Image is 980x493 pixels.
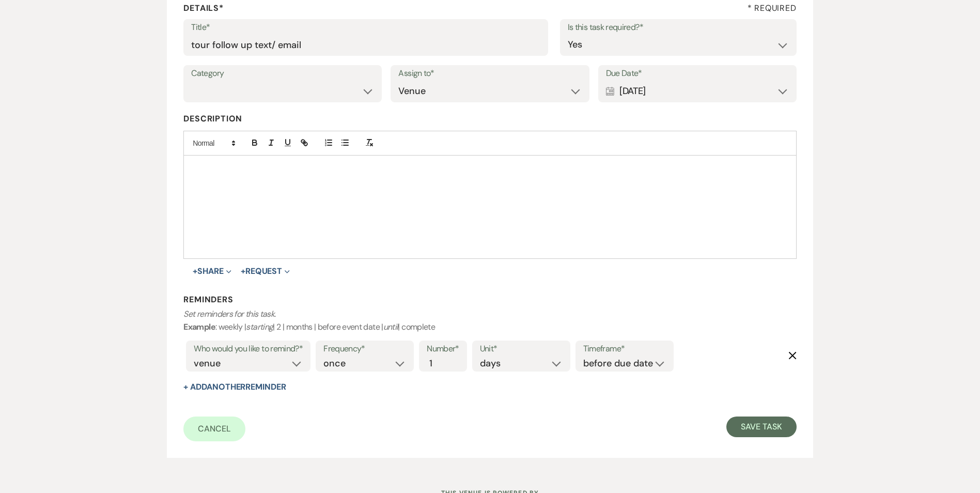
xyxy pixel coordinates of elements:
label: Assign to* [398,66,581,81]
h3: Reminders [183,294,796,305]
b: Details* [183,3,223,13]
div: [DATE] [606,81,789,101]
button: + AddAnotherReminder [183,383,286,391]
button: Share [193,267,231,275]
i: starting [246,321,273,332]
label: Category [191,66,374,81]
span: + [241,267,245,275]
label: Number* [427,342,459,357]
a: Cancel [183,417,245,441]
p: : weekly | | 2 | months | before event date | | complete [183,307,796,334]
label: Is this task required?* [568,20,789,35]
label: Due Date* [606,66,789,81]
label: Timeframe* [583,342,666,357]
h4: * Required [748,3,797,14]
label: Unit* [480,342,563,357]
label: Who would you like to remind?* [194,342,303,357]
span: + [193,267,197,275]
label: Title* [191,20,540,35]
i: Set reminders for this task. [183,309,275,319]
b: Example [183,321,215,332]
button: Request [241,267,290,275]
label: Description [183,112,796,127]
button: Save Task [726,417,796,437]
label: Frequency* [323,342,406,357]
i: until [383,321,398,332]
